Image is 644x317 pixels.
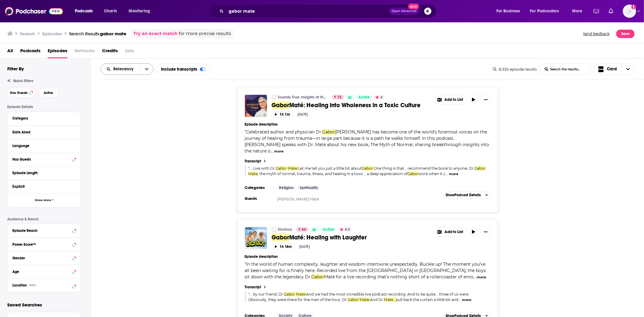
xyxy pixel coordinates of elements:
button: open menu [526,6,568,16]
span: Maté for a live recording that's nothing short of a rollercoaster of emo [325,274,473,280]
h2: Choose List sort [101,63,153,75]
span: Active [358,94,370,101]
button: Episode Reach [12,226,76,234]
button: Show More Button [481,95,491,104]
a: Active [320,227,337,232]
span: gabor mate [100,31,126,37]
span: Lists [125,46,134,58]
button: Has Guests [7,88,36,98]
span: ... [473,274,476,280]
button: 4.3 [338,227,352,232]
a: Transcript [245,159,491,163]
span: ... Live with Dr. [250,166,276,171]
span: Podcasts [20,46,40,58]
button: Age [12,267,76,275]
a: All [7,46,13,58]
h4: Episode description [245,122,491,126]
div: Episode Length [12,171,72,175]
button: Active [39,88,58,98]
img: Gabor Maté: Healing with Laughter [245,227,267,249]
button: Send feedback [581,29,611,38]
p: Saved Searches [7,302,81,308]
span: Gabor Mate. [276,166,298,171]
button: open menu [140,64,153,75]
a: Sickboy [278,227,292,232]
img: Gabor Maté: Healing into Wholeness in a Toxic Culture [245,95,267,117]
span: Has Guests [10,91,27,94]
a: Show notifications dropdown [606,6,616,16]
div: Category [12,116,72,120]
span: Maté: Healing into Wholeness in a Toxic Culture [290,101,421,109]
a: Episodes [48,46,67,58]
a: GaborMaté: Healing into Wholeness in a Toxic Culture [272,101,430,109]
div: 8,330 episode results [493,67,537,72]
div: Gender [12,256,71,260]
a: Charts [100,6,120,16]
p: Audience & Reach [7,217,81,221]
span: For Podcasters [530,7,559,15]
a: Sickboy [272,227,277,232]
span: Active [44,91,53,94]
a: Spirituality [297,185,320,190]
button: Has Guests [12,155,76,163]
span: Active [323,227,334,233]
a: Podchaser - Follow, Share and Rate Podcasts [5,5,63,17]
a: "... Live with Dr.Gabor Mate.Let me tell you just a little bit aboutGabor.One thing is that... re... [248,166,486,176]
h3: Guests [245,196,272,201]
span: More [572,7,582,15]
span: " [245,129,489,154]
div: Power Score™ [12,242,71,247]
button: ShowPodcast Details [443,191,491,199]
button: open menu [124,6,158,16]
span: Relevancy [113,67,136,71]
a: Sounds True: Insights at the Edge [278,95,328,100]
a: GaborMaté: Healing with Laughter [272,234,430,241]
span: Add to List [444,98,463,102]
button: Category [12,114,76,122]
h3: Search [20,31,35,37]
button: Show More Button [435,95,466,104]
span: Celebrated author and physician Dr. [246,129,322,135]
a: Try an exact match [133,30,178,37]
h2: Filter By [7,66,24,72]
span: ... [459,297,461,302]
button: Date Aired [12,128,76,136]
span: Podcasts [75,7,93,15]
h4: Transcript [245,285,261,289]
button: Explicit [12,183,76,190]
button: Episode Length [12,169,76,177]
a: "... by our friend, Dr.Gabor Mate.And we had the most incredible live podcast recording. And to b... [248,292,469,302]
span: Gabor Mate. [284,292,306,296]
svg: Add a profile image [631,5,636,9]
span: Logged in as hmill [623,5,636,18]
button: LocationBeta [12,281,76,289]
div: Language [12,144,72,148]
span: Monitoring [129,7,150,15]
button: open menu [71,6,101,16]
button: Open AdvancedNew [389,8,419,15]
span: Charts [104,7,117,15]
span: New [408,4,419,9]
span: Let me tell you just a little bit about [298,166,362,171]
button: Show More Button [481,227,491,237]
span: For Business [496,7,520,15]
span: Gabor [272,101,290,109]
h4: Episode description [245,255,491,259]
a: Credits [102,46,118,58]
a: 64 [296,227,309,232]
h2: Choose View [593,63,635,75]
a: Active [356,95,372,100]
span: Networks [75,46,95,58]
img: User Profile [623,5,636,18]
button: more [274,149,284,154]
span: work when it c [419,171,446,176]
button: more [477,275,486,280]
div: Beta [29,283,36,287]
span: ... by our friend, Dr. [250,292,284,296]
button: Show profile menu [623,5,636,18]
button: Show More [8,194,81,207]
a: Search Results:gabor mate [69,31,126,37]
